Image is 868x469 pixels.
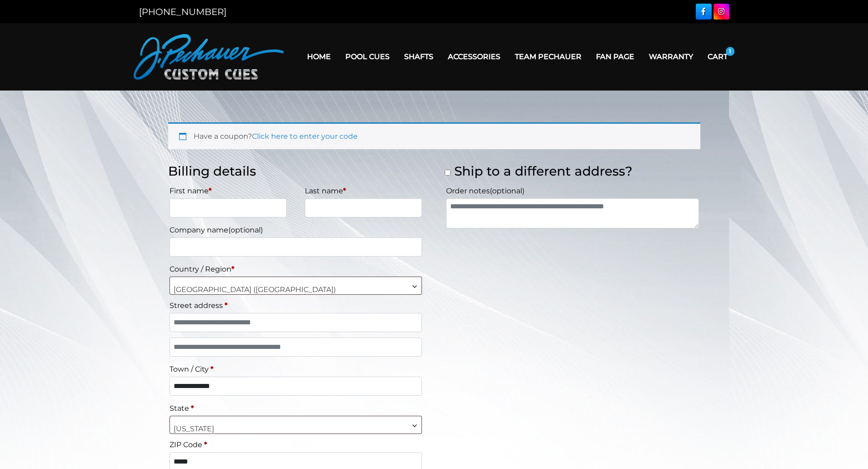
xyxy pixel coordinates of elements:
label: Order notes [446,184,699,198]
label: State [169,401,422,416]
a: Team Pechauer [508,45,589,68]
h3: Billing details [168,164,424,179]
label: Company name [169,223,422,237]
input: Ship to a different address? [445,170,451,176]
a: Home [300,45,338,68]
label: ZIP Code [169,438,422,452]
a: Warranty [642,45,700,68]
span: United States (US) [170,277,422,303]
label: Street address [169,298,422,313]
span: California [170,416,422,442]
a: [PHONE_NUMBER] [139,6,226,17]
img: Pechauer Custom Cues [134,34,284,80]
label: Last name [305,184,422,198]
label: First name [169,184,287,198]
a: Fan Page [589,45,642,68]
label: Country / Region [169,262,422,277]
div: Have a coupon? [168,122,700,149]
a: Shafts [397,45,441,68]
a: Accessories [441,45,508,68]
a: Cart [700,45,735,68]
a: Enter your coupon code [252,132,358,141]
span: (optional) [228,226,263,234]
span: Country / Region [169,277,422,295]
label: Town / City [169,362,422,377]
span: State [169,416,422,434]
a: Pool Cues [338,45,397,68]
span: (optional) [490,187,524,195]
span: Ship to a different address? [454,163,632,179]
